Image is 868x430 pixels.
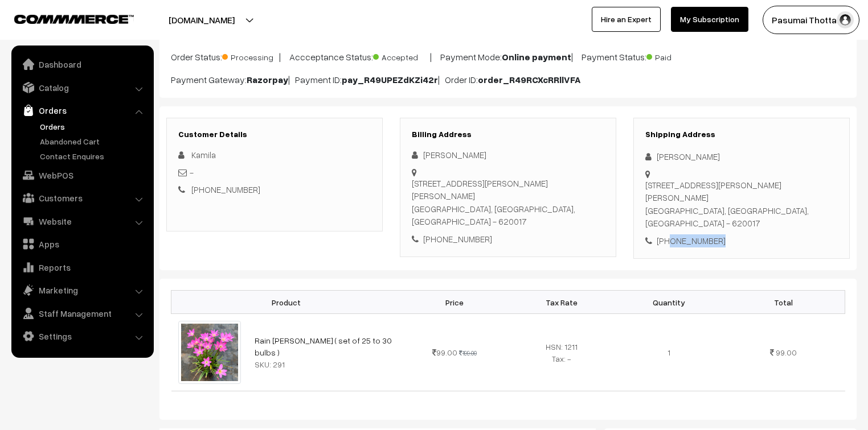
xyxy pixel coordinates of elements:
[412,233,604,246] div: [PHONE_NUMBER]
[37,135,150,147] a: Abandoned Cart
[14,211,150,231] a: Website
[432,348,457,357] span: 99.00
[645,130,838,139] h3: Shipping Address
[837,11,854,28] img: user
[171,48,845,64] p: Order Status: | Accceptance Status: | Payment Mode: | Payment Status:
[508,291,615,314] th: Tax Rate
[178,130,371,139] h3: Customer Details
[14,257,150,278] a: Reports
[129,6,275,34] button: [DOMAIN_NAME]
[191,150,216,160] span: Kamila
[645,234,838,247] div: [PHONE_NUMBER]
[645,179,838,230] div: [STREET_ADDRESS][PERSON_NAME][PERSON_NAME] [GEOGRAPHIC_DATA], [GEOGRAPHIC_DATA], [GEOGRAPHIC_DATA...
[14,234,150,254] a: Apps
[671,7,748,32] a: My Subscription
[459,349,477,357] strike: 199.00
[171,291,401,314] th: Product
[255,336,392,357] a: Rain [PERSON_NAME] ( set of 25 to 30 bulbs )
[14,303,150,324] a: Staff Management
[478,74,581,85] b: order_R49RCXcRRllVFA
[592,7,661,32] a: Hire an Expert
[222,48,279,63] span: Processing
[191,184,260,195] a: [PHONE_NUMBER]
[178,321,241,383] img: photo_2025-07-26_13-16-13.jpg
[14,188,150,208] a: Customers
[342,74,438,85] b: pay_R49UPEZdKZi42r
[412,130,604,139] h3: Billing Address
[763,6,859,34] button: Pasumai Thotta…
[373,48,430,63] span: Accepted
[14,100,150,121] a: Orders
[14,11,114,25] a: COMMMERCE
[776,348,797,357] span: 99.00
[401,291,508,314] th: Price
[645,150,838,163] div: [PERSON_NAME]
[646,48,703,63] span: Paid
[14,280,150,300] a: Marketing
[502,51,571,63] b: Online payment
[14,326,150,346] a: Settings
[171,73,845,86] p: Payment Gateway: | Payment ID: | Order ID:
[255,358,394,370] div: SKU: 291
[722,291,845,314] th: Total
[412,177,604,228] div: [STREET_ADDRESS][PERSON_NAME][PERSON_NAME] [GEOGRAPHIC_DATA], [GEOGRAPHIC_DATA], [GEOGRAPHIC_DATA...
[615,291,722,314] th: Quantity
[178,166,371,179] div: -
[14,15,134,23] img: COMMMERCE
[247,74,288,85] b: Razorpay
[546,342,578,363] span: HSN: 1211 Tax: -
[14,54,150,75] a: Dashboard
[412,148,604,162] div: [PERSON_NAME]
[668,348,670,357] span: 1
[37,150,150,162] a: Contact Enquires
[14,165,150,185] a: WebPOS
[14,77,150,98] a: Catalog
[37,121,150,133] a: Orders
